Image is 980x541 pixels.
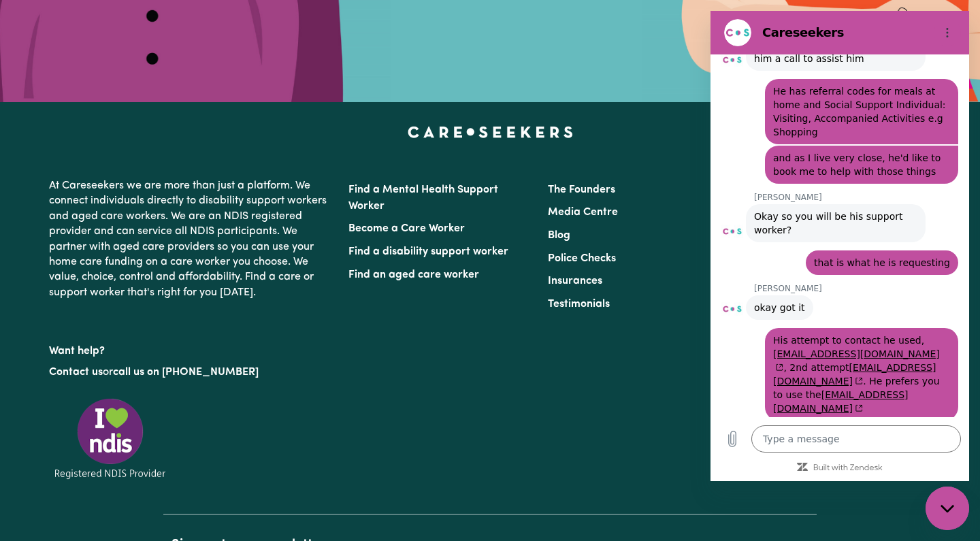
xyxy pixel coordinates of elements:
a: Contact us [49,367,103,378]
a: Blog [548,230,570,241]
a: Police Checks [548,253,616,264]
a: call us on [PHONE_NUMBER] [113,367,259,378]
a: The Founders [548,184,615,195]
a: Insurances [548,276,602,286]
img: Registered NDIS provider [49,396,171,481]
p: Want help? [49,338,332,359]
a: Media Centre [548,207,618,218]
p: At Careseekers we are more than just a platform. We connect individuals directly to disability su... [49,173,332,306]
a: Testimonials [548,299,610,310]
p: or [49,359,332,385]
iframe: Messaging window [710,11,969,481]
a: Find a Mental Health Support Worker [348,184,498,212]
a: Careseekers home page [408,127,573,137]
iframe: Button to launch messaging window, conversation in progress [926,487,969,530]
a: Become a Care Worker [348,223,465,234]
a: Find a disability support worker [348,246,508,257]
a: Find an aged care worker [348,269,479,280]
